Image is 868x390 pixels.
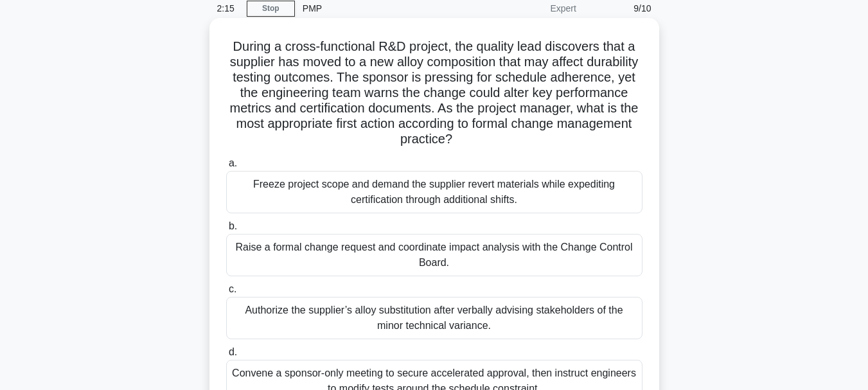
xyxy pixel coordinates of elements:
span: a. [229,157,237,168]
div: Raise a formal change request and coordinate impact analysis with the Change Control Board. [226,234,642,276]
h5: During a cross-functional R&D project, the quality lead discovers that a supplier has moved to a ... [225,39,644,148]
div: Authorize the supplier’s alloy substitution after verbally advising stakeholders of the minor tec... [226,297,642,339]
span: b. [229,220,237,231]
span: c. [229,283,236,294]
a: Stop [247,1,295,17]
span: d. [229,346,237,357]
div: Freeze project scope and demand the supplier revert materials while expediting certification thro... [226,171,642,213]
